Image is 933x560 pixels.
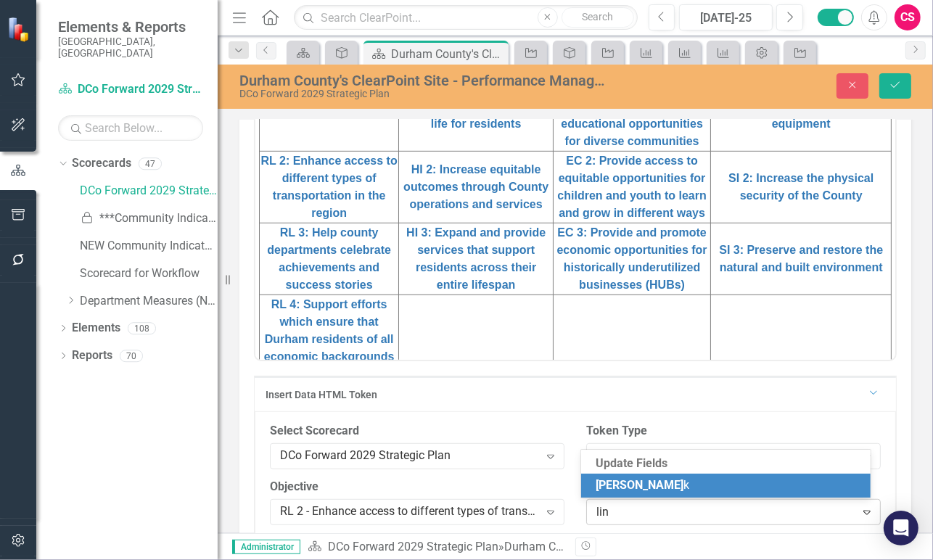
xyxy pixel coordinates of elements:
[596,448,855,464] div: Objective
[72,347,112,364] a: Reports
[80,238,218,255] a: NEW Community Indicators
[586,423,881,440] label: Token Type
[58,18,203,36] span: Elements & Reports
[581,453,871,474] div: Update Fields
[270,479,564,495] label: Objective
[72,155,131,172] a: Scorecards
[280,503,539,520] div: RL 2 - Enhance access to different types of transportation in the region
[308,539,564,556] div: »
[270,423,564,440] label: Select Scorecard
[504,540,816,553] div: Durham County's ClearPoint Site - Performance Management
[80,265,218,282] a: Scorecard for Workflow
[895,4,921,30] button: CS
[151,120,290,184] a: HI 3: Expand and provide services that support residents across their entire lifespan
[239,88,606,99] div: DCo Forward 2029 Strategic Plan
[72,320,120,337] a: Elements
[6,48,142,112] a: RL 2: Enhance access to different types of transportation in the region
[80,293,218,310] a: Department Measures (New)
[12,120,136,184] a: RL 3: Help county departments celebrate achievements and success stories
[255,107,895,360] iframe: Rich Text Area
[328,540,498,553] a: DCo Forward 2029 Strategic Plan
[391,45,505,63] div: Durham County's ClearPoint Site - Performance Management
[58,115,203,141] input: Search Below...
[582,11,613,22] span: Search
[294,5,637,30] input: Search ClearPoint...
[58,36,203,59] small: [GEOGRAPHIC_DATA], [GEOGRAPHIC_DATA]
[302,120,452,184] a: EC 3: Provide and promote economic opportunities for historically underutilized businesses (HUBs)
[473,65,618,95] a: SI 2: Increase the physical security of the County
[266,387,863,402] div: Insert Data HTML Token
[8,192,139,273] a: RL 4: Support efforts which ensure that Durham residents of all economic backgrounds have access ...
[684,9,768,27] div: [DATE]-25
[596,478,689,492] span: k
[128,322,156,334] div: 108
[232,540,300,554] span: Administrator
[7,16,33,41] img: ClearPoint Strategy
[596,478,683,492] span: [PERSON_NAME]
[884,511,918,545] div: Open Intercom Messenger
[58,81,203,98] a: DCo Forward 2029 Strategic Plan
[679,4,773,30] button: [DATE]-25
[148,57,293,104] a: HI 2: Increase equitable outcomes through County operations and services
[139,157,162,170] div: 47
[302,48,451,112] a: EC 2: Provide access to equitable opportunities for children and youth to learn and grow in diffe...
[239,73,606,88] div: Durham County's ClearPoint Site - Performance Management
[120,350,143,362] div: 70
[464,137,628,167] a: SI 3: Preserve and restore the natural and built environment
[280,448,539,464] div: DCo Forward 2029 Strategic Plan
[562,7,634,28] button: Search
[80,183,218,199] a: DCo Forward 2029 Strategic Plan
